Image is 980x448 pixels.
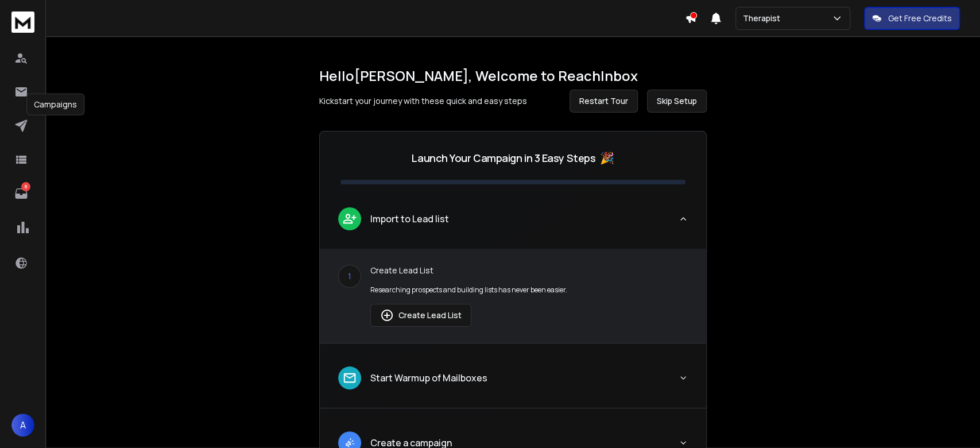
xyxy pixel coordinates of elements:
[743,13,785,24] p: Therapist
[370,265,688,276] p: Create Lead List
[320,357,706,408] button: leadStart Warmup of Mailboxes
[380,308,394,322] img: lead
[657,95,697,107] span: Skip Setup
[370,212,449,226] p: Import to Lead list
[342,370,357,385] img: lead
[338,265,361,288] div: 1
[320,249,706,343] div: leadImport to Lead list
[26,94,84,115] div: Campaigns
[11,414,34,437] button: A
[370,285,688,295] p: Researching prospects and building lists has never been easier.
[647,90,707,113] button: Skip Setup
[21,182,30,191] p: 8
[319,95,527,107] p: Kickstart your journey with these quick and easy steps
[319,67,707,85] h1: Hello [PERSON_NAME] , Welcome to ReachInbox
[600,150,614,166] span: 🎉
[342,211,357,226] img: lead
[370,304,471,327] button: Create Lead List
[370,371,487,385] p: Start Warmup of Mailboxes
[864,7,960,30] button: Get Free Credits
[888,13,952,24] p: Get Free Credits
[320,198,706,249] button: leadImport to Lead list
[11,11,34,33] img: logo
[412,150,595,166] p: Launch Your Campaign in 3 Easy Steps
[570,90,638,113] button: Restart Tour
[10,182,33,205] a: 8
